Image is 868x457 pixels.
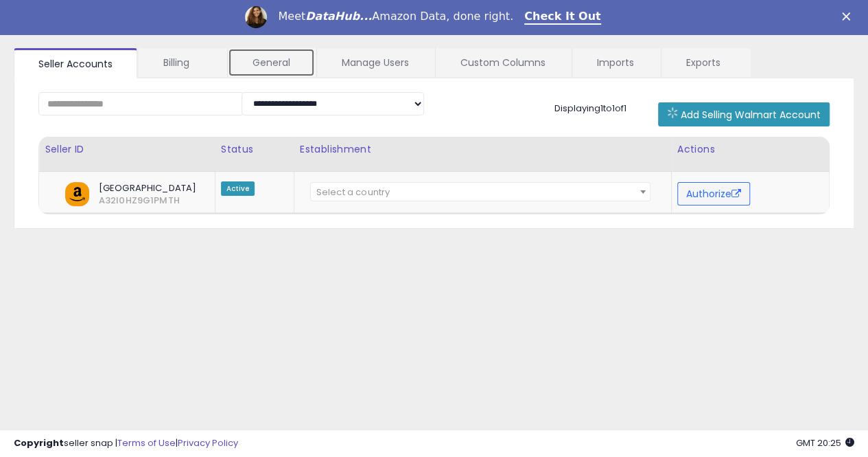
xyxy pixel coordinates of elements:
[14,48,137,78] a: Seller Accounts
[317,48,434,77] a: Manage Users
[45,142,209,157] div: Seller ID
[278,10,513,23] div: Meet Amazon Data, done right.
[65,182,89,206] img: amazon.png
[316,186,390,199] span: Select a country
[658,102,830,126] button: Add Selling Walmart Account
[842,12,856,21] div: Close
[677,142,823,157] div: Actions
[681,108,821,122] span: Add Selling Walmart Account
[178,436,238,449] a: Privacy Policy
[300,142,666,157] div: Establishment
[245,6,267,28] img: Profile image for Georgie
[796,436,854,449] span: 2025-09-8 20:25 GMT
[572,48,659,77] a: Imports
[305,10,372,23] i: DataHub...
[661,48,749,77] a: Exports
[14,436,64,449] strong: Copyright
[14,437,238,450] div: seller snap | |
[117,436,176,449] a: Terms of Use
[89,182,184,194] span: [GEOGRAPHIC_DATA]
[554,102,626,115] span: Displaying 1 to 1 of 1
[436,48,570,77] a: Custom Columns
[221,181,255,196] span: Active
[228,48,315,77] a: General
[677,182,750,205] button: Authorize
[139,48,226,77] a: Billing
[89,194,109,207] span: A32I0HZ9G1PMTH
[221,142,288,157] div: Status
[524,10,601,25] a: Check It Out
